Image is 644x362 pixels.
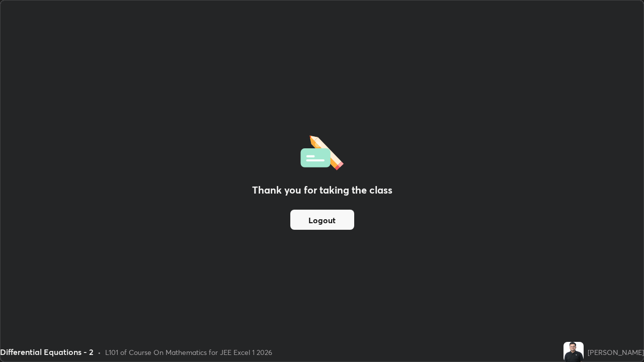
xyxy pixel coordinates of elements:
img: b4f817cce9984ba09e1777588c900f31.jpg [563,342,584,362]
img: offlineFeedback.1438e8b3.svg [300,132,344,170]
h2: Thank you for taking the class [252,183,392,198]
div: L101 of Course On Mathematics for JEE Excel 1 2026 [105,347,272,357]
div: • [98,347,101,357]
div: [PERSON_NAME] [588,347,644,357]
button: Logout [290,210,354,230]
